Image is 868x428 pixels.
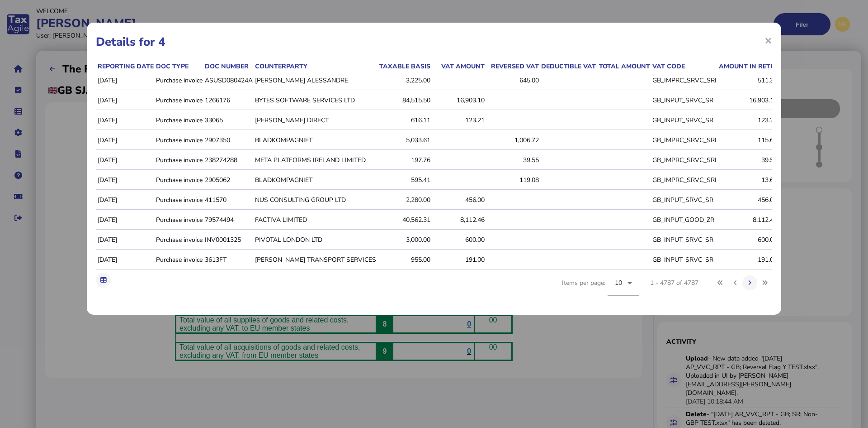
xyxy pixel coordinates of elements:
[378,216,430,224] div: 40,562.31
[253,111,377,130] td: [PERSON_NAME] DIRECT
[96,131,154,150] td: [DATE]
[154,151,203,170] td: Purchase invoice
[651,171,717,190] td: GB_IMPRC_SRVC_SRI
[203,71,253,90] td: ASUSD080424A
[742,275,757,290] button: Next page
[154,62,203,71] th: Doc type
[651,131,717,150] td: GB_IMPRC_SRVC_SRI
[433,96,485,105] div: 16,903.10
[651,211,717,230] td: GB_INPUT_GOOD_ZR
[651,111,717,130] td: GB_INPUT_SRVC_SR
[203,171,253,190] td: 2905062
[541,62,596,71] div: Deductible VAT
[433,216,485,224] div: 8,112.46
[378,116,430,125] div: 616.11
[154,71,203,90] td: Purchase invoice
[253,171,377,190] td: BLADKOMPAGNIET
[719,176,784,184] div: 13.6749
[154,171,203,190] td: Purchase invoice
[719,156,784,164] div: 39.5500
[96,62,154,71] th: Reporting date
[253,191,377,210] td: NUS CONSULTING GROUP LTD
[378,62,430,71] div: Taxable basis
[378,255,430,264] div: 955.00
[253,131,377,150] td: BLADKOMPAGNIET
[96,151,154,170] td: [DATE]
[96,71,154,90] td: [DATE]
[378,196,430,204] div: 2,280.00
[203,250,253,269] td: 3613FT
[378,76,430,85] div: 3,225.00
[598,62,650,71] div: Total amount
[719,136,784,144] div: 115.6100
[487,176,539,184] div: 119.08
[96,171,154,190] td: [DATE]
[378,236,430,244] div: 3,000.00
[433,62,485,71] div: VAT amount
[154,211,203,230] td: Purchase invoice
[719,62,784,71] div: Amount in return
[203,91,253,110] td: 1266176
[719,196,784,204] div: 456.0000
[154,250,203,269] td: Purchase invoice
[651,91,717,110] td: GB_INPUT_SRVC_SR
[253,62,377,71] th: Counterparty
[203,111,253,130] td: 33065
[154,231,203,250] td: Purchase invoice
[154,191,203,210] td: Purchase invoice
[651,151,717,170] td: GB_IMPRC_SRVC_SRI
[487,62,539,71] div: Reversed VAT
[378,176,430,184] div: 595.41
[96,250,154,269] td: [DATE]
[562,270,639,306] div: Items per page:
[433,196,485,204] div: 456.00
[253,71,377,90] td: [PERSON_NAME] ALESSANDRE
[487,76,539,85] div: 645.00
[719,255,784,264] div: 191.0000
[203,151,253,170] td: 238274288
[651,71,717,90] td: GB_IMPRC_SRVC_SRI
[378,156,430,164] div: 197.76
[757,275,772,290] button: Last page
[253,91,377,110] td: BYTES SOFTWARE SERVICES LTD
[615,279,623,287] span: 10
[719,116,784,125] div: 123.2100
[378,136,430,144] div: 5,033.61
[728,275,743,290] button: Previous page
[651,191,717,210] td: GB_INPUT_SRVC_SR
[253,211,377,230] td: FACTIVA LIMITED
[253,151,377,170] td: META PLATFORMS IRELAND LIMITED
[433,236,485,244] div: 600.00
[650,279,698,287] div: 1 - 4787 of 4787
[154,91,203,110] td: Purchase invoice
[203,231,253,250] td: INV0001325
[719,216,784,224] div: 8,112.4600
[719,236,784,244] div: 600.0000
[96,191,154,210] td: [DATE]
[96,111,154,130] td: [DATE]
[487,156,539,164] div: 39.55
[96,211,154,230] td: [DATE]
[608,270,639,306] mat-form-field: Change page size
[203,211,253,230] td: 79574494
[203,62,253,71] th: Doc number
[96,91,154,110] td: [DATE]
[487,136,539,144] div: 1,006.72
[719,76,784,85] div: 511.3366
[433,255,485,264] div: 191.00
[651,250,717,269] td: GB_INPUT_SRVC_SR
[96,273,111,288] button: Export table data to Excel
[154,131,203,150] td: Purchase invoice
[154,111,203,130] td: Purchase invoice
[253,231,377,250] td: PIVOTAL LONDON LTD
[203,191,253,210] td: 411570
[378,96,430,105] div: 84,515.50
[203,131,253,150] td: 2907350
[651,231,717,250] td: GB_INPUT_SRVC_SR
[719,96,784,105] div: 16,903.1000
[651,62,717,71] th: VAT code
[253,250,377,269] td: [PERSON_NAME] TRANSPORT SERVICES
[433,116,485,125] div: 123.21
[713,275,728,290] button: First page
[96,231,154,250] td: [DATE]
